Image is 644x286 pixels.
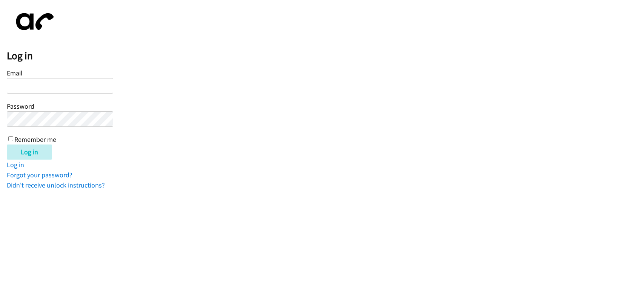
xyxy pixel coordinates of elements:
h2: Log in [7,49,644,62]
label: Email [7,69,23,77]
label: Remember me [14,135,56,144]
label: Password [7,102,34,111]
a: Log in [7,160,24,169]
a: Forgot your password? [7,171,72,179]
a: Didn't receive unlock instructions? [7,181,105,189]
input: Log in [7,145,52,160]
img: aphone-8a226864a2ddd6a5e75d1ebefc011f4aa8f32683c2d82f3fb0802fe031f96514.svg [7,7,60,37]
